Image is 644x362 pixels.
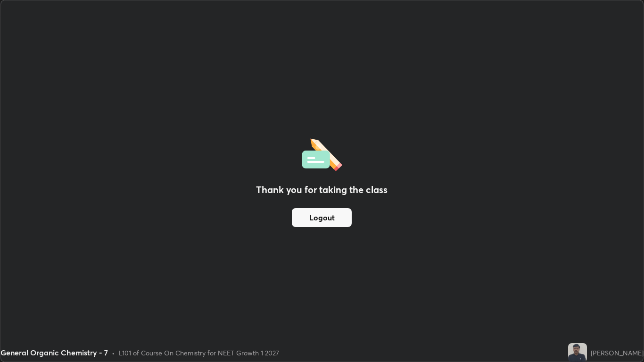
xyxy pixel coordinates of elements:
div: • [112,348,115,358]
div: [PERSON_NAME] [591,348,644,358]
div: General Organic Chemistry - 7 [0,347,108,358]
img: cebc6562cc024a508bd45016ab6f3ab8.jpg [568,343,587,362]
button: Logout [292,208,352,227]
div: L101 of Course On Chemistry for NEET Growth 1 2027 [119,348,279,358]
img: offlineFeedback.1438e8b3.svg [302,135,342,171]
h2: Thank you for taking the class [256,183,388,197]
